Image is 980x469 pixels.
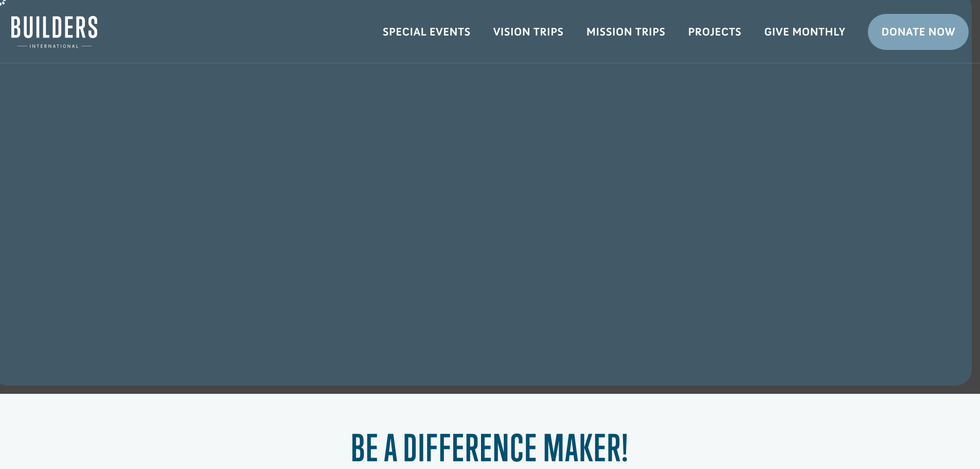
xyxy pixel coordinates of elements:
a: Mission Trips [575,17,677,47]
a: Projects [677,17,753,47]
a: Donate Now [868,14,969,50]
a: Special Events [371,17,482,47]
img: Builders International [11,16,97,48]
a: Give Monthly [753,17,857,47]
a: Vision Trips [482,17,575,47]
